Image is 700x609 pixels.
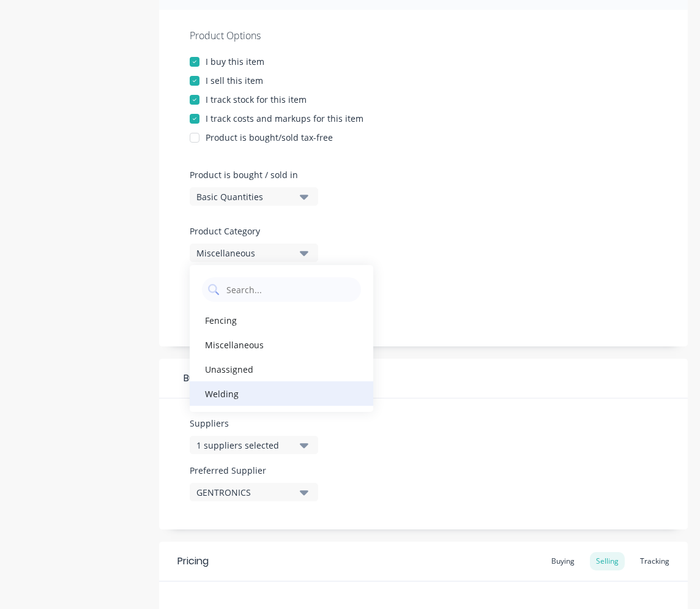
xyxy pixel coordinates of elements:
[190,381,373,406] div: Welding
[225,277,355,302] input: Search...
[190,187,318,206] button: Basic Quantities
[190,417,318,430] label: Suppliers
[190,357,373,381] div: Unassigned
[190,308,373,332] div: Fencing
[590,552,625,570] div: Selling
[196,247,294,260] div: Miscellaneous
[190,168,312,181] label: Product is bought / sold in
[177,554,209,569] div: Pricing
[196,439,294,452] div: 1 suppliers selected
[196,486,294,499] div: GENTRONICS
[206,74,263,87] div: I sell this item
[545,552,581,570] div: Buying
[190,464,318,477] label: Preferred Supplier
[159,359,688,398] div: Buying
[196,190,294,203] div: Basic Quantities
[206,55,264,68] div: I buy this item
[634,552,676,570] div: Tracking
[190,332,373,357] div: Miscellaneous
[206,93,307,106] div: I track stock for this item
[190,225,312,237] label: Product Category
[206,131,333,144] div: Product is bought/sold tax-free
[190,483,318,501] button: GENTRONICS
[190,28,657,43] div: Product Options
[206,112,363,125] div: I track costs and markups for this item
[190,436,318,454] button: 1 suppliers selected
[190,244,318,262] button: Miscellaneous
